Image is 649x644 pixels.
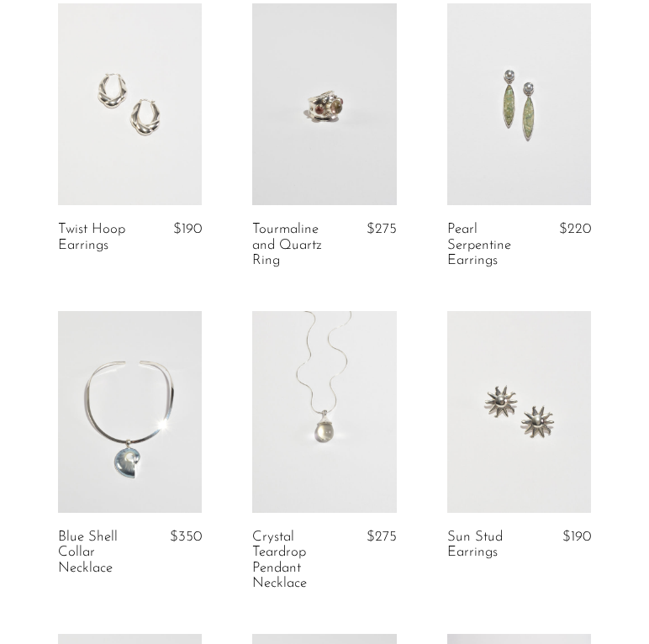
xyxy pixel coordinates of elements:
span: $190 [173,222,202,236]
span: $275 [367,222,397,236]
a: Twist Hoop Earrings [58,222,149,253]
a: Sun Stud Earrings [447,530,538,561]
span: $350 [170,530,202,544]
span: $220 [559,222,591,236]
a: Pearl Serpentine Earrings [447,222,538,268]
span: $190 [562,530,591,544]
a: Blue Shell Collar Necklace [58,530,149,576]
span: $275 [367,530,397,544]
a: Crystal Teardrop Pendant Necklace [252,530,343,592]
a: Tourmaline and Quartz Ring [252,222,343,268]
